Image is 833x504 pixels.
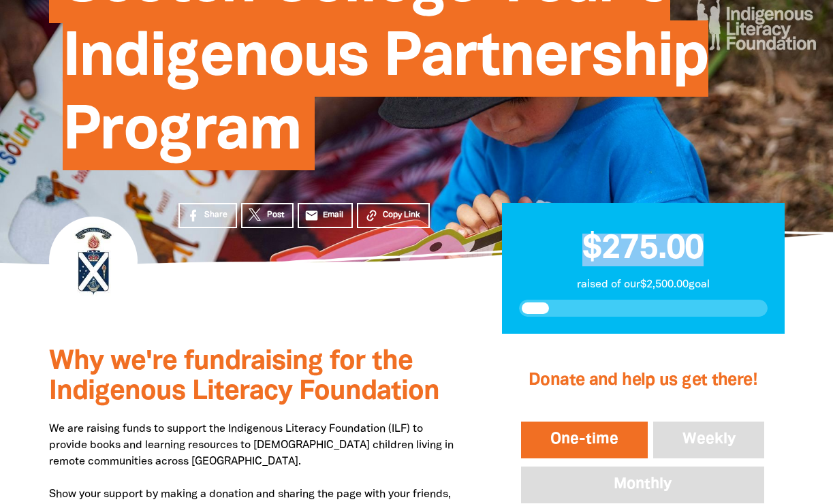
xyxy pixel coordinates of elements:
[241,203,294,228] a: Post
[650,419,768,461] button: Weekly
[204,209,227,221] span: Share
[304,208,319,223] i: email
[49,349,439,405] span: Why we're fundraising for the Indigenous Literacy Foundation
[582,234,704,265] span: $275.00
[357,203,430,228] button: Copy Link
[267,209,284,221] span: Post
[298,203,353,228] a: emailEmail
[519,277,768,293] p: raised of our $2,500.00 goal
[383,209,420,221] span: Copy Link
[518,419,650,461] button: One-time
[518,353,767,408] h2: Donate and help us get there!
[323,209,343,221] span: Email
[178,203,237,228] a: Share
